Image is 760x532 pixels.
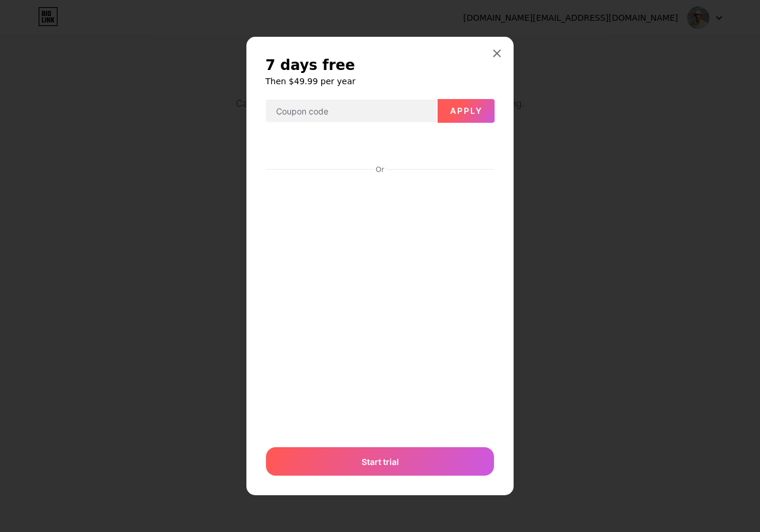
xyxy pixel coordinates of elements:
span: 7 days free [265,56,355,75]
iframe: Secure payment input frame [264,176,496,436]
h6: Then $49.99 per year [265,75,495,87]
div: Or [373,165,387,174]
iframe: Secure payment button frame [266,133,494,161]
button: Apply [438,99,495,123]
span: Apply [450,106,483,116]
input: Coupon code [266,100,437,123]
span: Start trial [362,455,399,468]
